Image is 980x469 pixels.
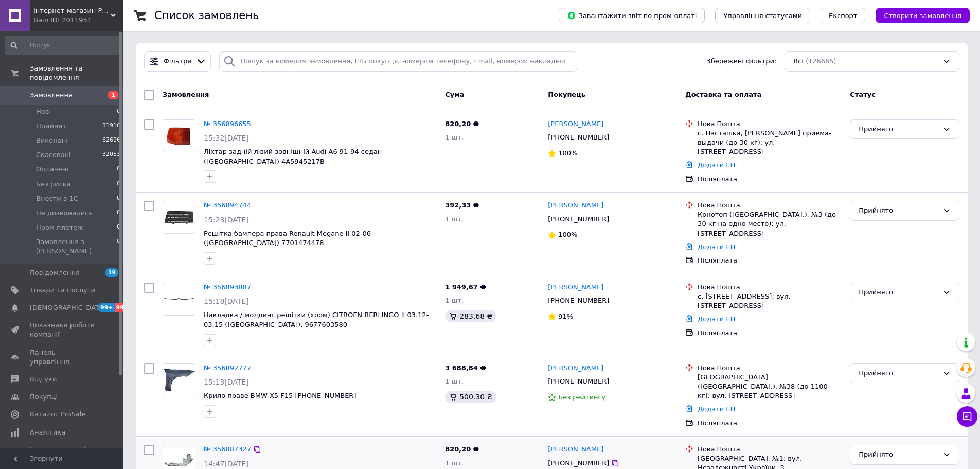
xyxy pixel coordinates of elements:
[117,107,120,116] span: 0
[445,377,464,385] span: 1 шт.
[36,150,71,160] span: Скасовані
[884,12,961,20] span: Створити замовлення
[36,223,83,232] span: Пром платеж
[698,405,735,413] a: Додати ЕН
[30,321,95,339] span: Показники роботи компанії
[548,133,609,141] span: [PHONE_NUMBER]
[558,149,577,157] span: 100%
[698,363,842,373] div: Нова Пошта
[204,392,356,399] span: Крило праве BMW X5 F15 [PHONE_NUMBER]
[204,216,249,224] span: 15:23[DATE]
[163,288,195,310] img: Фото товару
[36,194,78,203] span: Внести в 1С
[859,287,938,298] div: Прийнято
[204,134,249,142] span: 15:32[DATE]
[204,378,249,386] span: 15:13[DATE]
[33,6,111,15] span: Інтернет-магазин Prokuzov
[445,459,464,467] span: 1 шт.
[219,51,577,72] input: Пошук за номером замовлення, ПІБ покупця, номером телефону, Email, номером накладної
[117,223,120,232] span: 0
[698,328,842,338] div: Післяплата
[806,57,836,65] span: (126665)
[548,283,603,292] a: [PERSON_NAME]
[706,57,776,66] span: Збережені фільтри:
[548,445,603,455] a: [PERSON_NAME]
[957,406,977,427] button: Чат з покупцем
[30,303,106,312] span: [DEMOGRAPHIC_DATA]
[829,12,858,20] span: Експорт
[164,57,192,66] span: Фільтри
[698,119,842,129] div: Нова Пошта
[698,161,735,169] a: Додати ЕН
[36,107,51,116] span: Нові
[204,201,251,209] a: № 356894744
[859,449,938,460] div: Прийнято
[36,180,71,189] span: Без риска
[30,410,85,419] span: Каталог ProSale
[698,373,842,401] div: [GEOGRAPHIC_DATA] ([GEOGRAPHIC_DATA].), №38 (до 1100 кг): вул. [STREET_ADDRESS]
[163,201,195,234] a: Фото товару
[30,348,95,367] span: Панель управління
[445,445,479,453] span: 820,20 ₴
[548,297,609,304] span: [PHONE_NUMBER]
[698,283,842,292] div: Нова Пошта
[36,209,93,218] span: Не дозвонились
[204,297,249,305] span: 15:18[DATE]
[30,392,58,402] span: Покупці
[548,215,609,223] span: [PHONE_NUMBER]
[36,237,117,256] span: Замовлення з [PERSON_NAME]
[859,124,938,135] div: Прийнято
[163,368,195,392] img: Фото товару
[548,459,609,467] span: [PHONE_NUMBER]
[30,445,95,464] span: Інструменти веб-майстра та SEO
[204,120,251,128] a: № 356896655
[30,428,65,437] span: Аналітика
[698,175,842,184] div: Післяплата
[163,91,209,98] span: Замовлення
[204,364,251,372] a: № 356892777
[445,201,479,209] span: 392,33 ₴
[567,11,697,20] span: Завантажити звіт по пром-оплаті
[859,205,938,216] div: Прийнято
[117,209,120,218] span: 0
[865,11,970,19] a: Створити замовлення
[154,9,259,22] h1: Список замовлень
[698,201,842,210] div: Нова Пошта
[36,165,68,174] span: Оплачені
[102,150,120,160] span: 32053
[698,129,842,157] div: с. Насташка, [PERSON_NAME] приема-выдачи (до 30 кг): ул. [STREET_ADDRESS]
[558,231,577,238] span: 100%
[445,120,479,128] span: 820,20 ₴
[445,297,464,304] span: 1 шт.
[558,312,573,320] span: 91%
[559,8,705,23] button: Завантажити звіт по пром-оплаті
[163,119,195,152] a: Фото товару
[36,136,68,145] span: Виконані
[36,121,68,131] span: Прийняті
[850,91,876,98] span: Статус
[445,391,496,403] div: 500.30 ₴
[30,375,57,384] span: Відгуки
[558,393,605,401] span: Без рейтингу
[163,124,195,148] img: Фото товару
[117,237,120,256] span: 0
[204,311,429,328] span: Накладка / молдинг решітки (хром) CITROEN BERLINGO II 03.12-03.15 ([GEOGRAPHIC_DATA]). 9677603580
[685,91,761,98] span: Доставка та оплата
[698,315,735,323] a: Додати ЕН
[108,91,118,99] span: 1
[445,283,486,291] span: 1 949,67 ₴
[105,268,118,277] span: 19
[445,215,464,223] span: 1 шт.
[445,133,464,141] span: 1 шт.
[5,36,121,55] input: Пошук
[204,460,249,468] span: 14:47[DATE]
[204,283,251,291] a: № 356893887
[445,91,464,98] span: Cума
[548,363,603,373] a: [PERSON_NAME]
[204,230,371,247] a: Решітка бампера права Renault Megane II 02-06 ([GEOGRAPHIC_DATA]) 7701474478
[98,303,115,312] span: 99+
[30,91,73,100] span: Замовлення
[698,256,842,265] div: Післяплата
[698,243,735,251] a: Додати ЕН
